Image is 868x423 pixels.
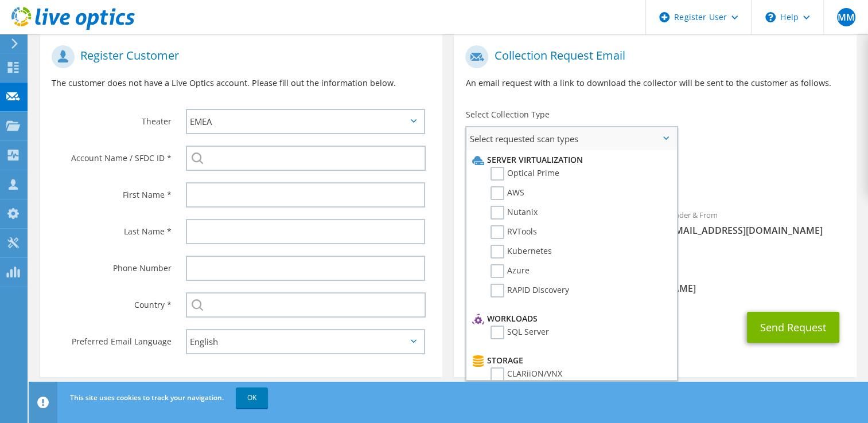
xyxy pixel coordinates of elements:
[236,387,268,408] a: OK
[454,203,655,255] div: To
[70,393,224,402] span: This site uses cookies to track your navigation.
[52,146,172,164] label: Account Name / SFDC ID *
[491,167,559,181] label: Optical Prime
[655,203,857,242] div: Sender & From
[491,284,569,297] label: RAPID Discovery
[454,261,856,300] div: CC & Reply To
[667,224,845,237] span: [EMAIL_ADDRESS][DOMAIN_NAME]
[454,155,856,197] div: Requested Collections
[491,206,538,220] label: Nutanix
[837,8,855,26] span: MM
[52,219,172,237] label: Last Name *
[491,186,524,200] label: AWS
[52,256,172,274] label: Phone Number
[465,77,844,89] p: An email request with a link to download the collector will be sent to the customer as follows.
[491,367,562,381] label: CLARiiON/VNX
[491,225,537,239] label: RVTools
[491,326,549,339] label: SQL Server
[469,312,670,326] li: Workloads
[465,45,839,68] h1: Collection Request Email
[52,329,172,347] label: Preferred Email Language
[52,45,425,68] h1: Register Customer
[52,77,431,89] p: The customer does not have a Live Optics account. Please fill out the information below.
[491,264,530,278] label: Azure
[52,182,172,201] label: First Name *
[747,312,839,343] button: Send Request
[469,153,670,167] li: Server Virtualization
[52,292,172,311] label: Country *
[466,127,676,150] span: Select requested scan types
[491,245,552,258] label: Kubernetes
[465,109,549,120] label: Select Collection Type
[469,354,670,367] li: Storage
[765,12,776,22] svg: \n
[52,109,172,127] label: Theater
